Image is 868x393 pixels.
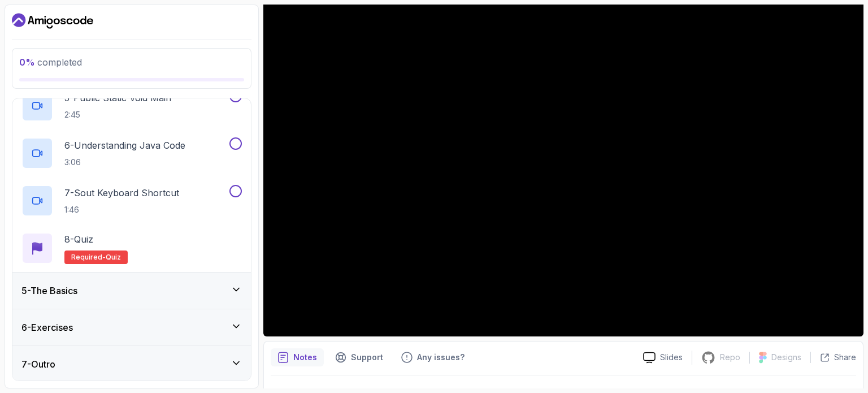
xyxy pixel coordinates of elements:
p: Repo [720,352,740,363]
button: Share [810,352,856,363]
p: Share [834,352,856,363]
p: 7 - Sout Keyboard Shortcut [64,186,179,200]
button: 8-QuizRequired-quiz [21,232,242,264]
p: Support [351,352,383,363]
button: 5-The Basics [12,273,251,309]
span: completed [19,57,82,68]
span: Required- [71,253,106,262]
p: 3:06 [64,157,185,168]
p: Slides [660,352,683,363]
button: 7-Outro [12,346,251,382]
button: notes button [271,348,324,366]
button: Support button [328,348,390,366]
p: 1:46 [64,204,179,215]
button: 5-Public Static Void Main2:45 [21,90,242,122]
span: 0 % [19,57,35,68]
button: 7-Sout Keyboard Shortcut1:46 [21,185,242,217]
span: quiz [106,253,121,262]
button: 6-Understanding Java Code3:06 [21,137,242,169]
a: Dashboard [12,12,93,30]
p: 2:45 [64,109,171,120]
p: 8 - Quiz [64,232,93,246]
button: Feedback button [394,348,471,366]
p: 6 - Understanding Java Code [64,139,185,152]
h3: 5 - The Basics [21,284,77,297]
h3: 7 - Outro [21,357,55,371]
button: 6-Exercises [12,309,251,346]
p: Any issues? [417,352,465,363]
p: Designs [771,352,801,363]
a: Slides [634,352,692,364]
p: Notes [293,352,317,363]
h3: 6 - Exercises [21,321,73,334]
